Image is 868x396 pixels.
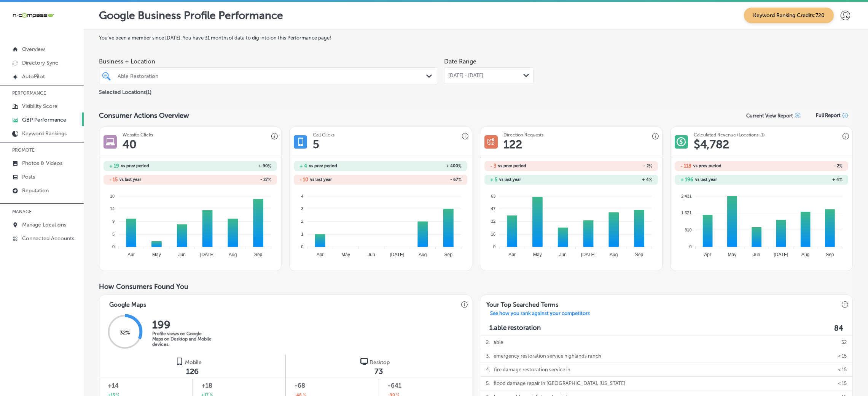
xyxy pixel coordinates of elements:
[491,219,495,223] tspan: 32
[834,324,843,333] label: 84
[649,163,652,169] span: %
[103,295,152,310] h3: Google Maps
[112,244,115,249] tspan: 0
[681,211,692,215] tspan: 1,621
[444,58,476,65] label: Date Range
[301,244,304,249] tspan: 0
[680,177,693,182] h2: + 196
[491,232,495,236] tspan: 16
[728,252,736,257] tspan: May
[689,244,691,249] tspan: 0
[22,160,62,166] p: Photos & Videos
[508,252,516,257] tspan: Apr
[704,252,711,257] tspan: Apr
[22,60,58,66] p: Directory Sync
[744,8,834,23] span: Keyword Ranking Credits: 720
[313,138,319,151] h1: 5
[559,252,566,257] tspan: Jun
[761,177,843,182] h2: + 4
[201,381,277,390] span: +18
[694,132,765,138] h3: Calculated Revenue (Locations: 1)
[571,177,652,182] h2: + 4
[99,58,438,65] span: Business + Location
[295,381,371,390] span: -68
[268,163,271,169] span: %
[127,252,135,257] tspan: Apr
[99,282,188,291] span: How Consumers Found You
[313,132,334,138] h3: Call Clicks
[480,295,564,310] h3: Your Top Searched Terms
[369,359,390,366] span: Desktop
[494,377,625,390] p: flood damage repair in [GEOGRAPHIC_DATA], [US_STATE]
[486,363,490,376] p: 4 .
[22,103,57,109] p: Visibility Score
[190,163,271,169] h2: + 90
[22,130,67,137] p: Keyword Rankings
[581,252,596,257] tspan: [DATE]
[299,177,308,182] h2: - 10
[610,252,618,257] tspan: Aug
[110,206,115,211] tspan: 14
[22,46,45,52] p: Overview
[381,163,462,169] h2: + 400
[839,163,843,169] span: %
[680,163,691,169] h2: - 118
[486,336,490,349] p: 2 .
[774,252,788,257] tspan: [DATE]
[152,318,213,331] h2: 199
[801,252,809,257] tspan: Aug
[22,117,66,123] p: GBP Performance
[419,252,427,257] tspan: Aug
[486,349,490,363] p: 3 .
[152,331,213,347] p: Profile views on Google Maps on Desktop and Mobile devices.
[489,324,541,333] p: 1. able restoration
[694,138,729,151] h1: $ 4,782
[200,252,215,257] tspan: [DATE]
[503,138,522,151] h1: 122
[494,363,570,376] p: fire damage restoration service in
[301,206,304,211] tspan: 3
[368,252,375,257] tspan: Jun
[388,381,463,390] span: -641
[109,163,119,169] h2: + 19
[494,349,601,363] p: emergency restoration service highlands ranch
[838,349,847,363] p: < 15
[498,164,526,168] span: vs prev period
[301,219,304,223] tspan: 2
[178,252,186,257] tspan: Jun
[816,112,841,118] span: Full Report
[186,367,199,376] span: 126
[499,177,521,182] span: vs last year
[838,363,847,376] p: < 15
[841,336,847,349] p: 52
[503,132,543,138] h3: Direction Requests
[761,163,843,169] h2: - 2
[123,132,153,138] h3: Website Clicks
[99,86,151,95] p: Selected Locations ( 1 )
[22,235,74,242] p: Connected Accounts
[99,111,189,120] span: Consumer Actions Overview
[571,163,652,169] h2: - 2
[839,177,843,182] span: %
[484,310,596,318] a: See how you rank against your competitors
[301,193,304,198] tspan: 4
[229,252,237,257] tspan: Aug
[448,73,483,79] span: [DATE] - [DATE]
[123,138,137,151] h1: 40
[826,252,834,257] tspan: Sep
[99,35,853,41] label: You've been a member since [DATE] . You have 31 months of data to dig into on this Performance page!
[649,177,652,182] span: %
[533,252,542,257] tspan: May
[753,252,760,257] tspan: Jun
[317,252,324,257] tspan: Apr
[254,252,263,257] tspan: Sep
[494,336,503,349] p: able
[22,222,66,228] p: Manage Locations
[444,252,453,257] tspan: Sep
[838,377,847,390] p: < 15
[310,177,332,182] span: vs last year
[110,193,115,198] tspan: 18
[299,163,307,169] h2: + 4
[681,193,692,198] tspan: 2,431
